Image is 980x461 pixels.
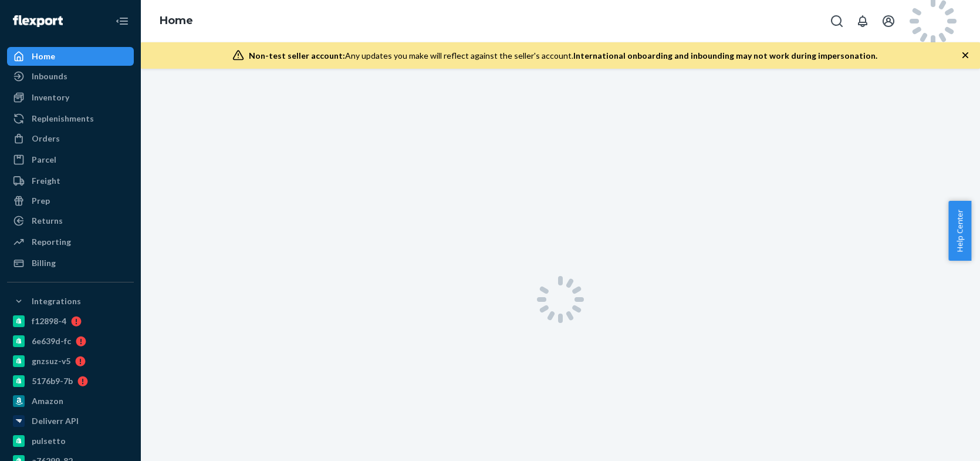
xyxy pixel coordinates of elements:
[32,295,81,307] div: Integrations
[32,51,55,62] div: Home
[110,9,134,33] button: Close Navigation
[7,372,134,391] a: 5176b9-7b
[7,67,134,86] a: Inbounds
[32,175,60,187] div: Freight
[32,415,79,427] div: Deliverr API
[32,154,56,166] div: Parcel
[32,236,71,248] div: Reporting
[7,47,134,66] a: Home
[32,113,94,124] div: Replenishments
[150,4,202,38] ol: breadcrumbs
[32,215,63,227] div: Returns
[32,355,70,367] div: gnzsuz-v5
[948,201,971,261] button: Help Center
[7,352,134,371] a: gnzsuz-v5
[877,9,900,33] button: Open account menu
[7,191,134,210] a: Prep
[32,375,73,387] div: 5176b9-7b
[32,257,56,269] div: Billing
[7,211,134,230] a: Returns
[7,412,134,430] a: Deliverr API
[7,292,134,311] button: Integrations
[13,15,63,27] img: Flexport logo
[32,335,71,347] div: 6e639d-fc
[7,88,134,107] a: Inventory
[7,312,134,331] a: f12898-4
[573,51,877,60] span: International onboarding and inbounding may not work during impersonation.
[160,14,193,27] a: Home
[7,171,134,190] a: Freight
[7,109,134,128] a: Replenishments
[32,395,63,407] div: Amazon
[7,129,134,148] a: Orders
[7,233,134,251] a: Reporting
[32,92,69,103] div: Inventory
[32,315,66,327] div: f12898-4
[32,70,67,82] div: Inbounds
[7,150,134,169] a: Parcel
[32,435,66,447] div: pulsetto
[851,9,874,33] button: Open notifications
[7,254,134,272] a: Billing
[32,133,60,144] div: Orders
[7,432,134,450] a: pulsetto
[7,332,134,351] a: 6e639d-fc
[249,51,345,60] span: Non-test seller account:
[249,50,877,62] div: Any updates you make will reflect against the seller's account.
[7,392,134,410] a: Amazon
[825,9,849,33] button: Open Search Box
[32,195,50,207] div: Prep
